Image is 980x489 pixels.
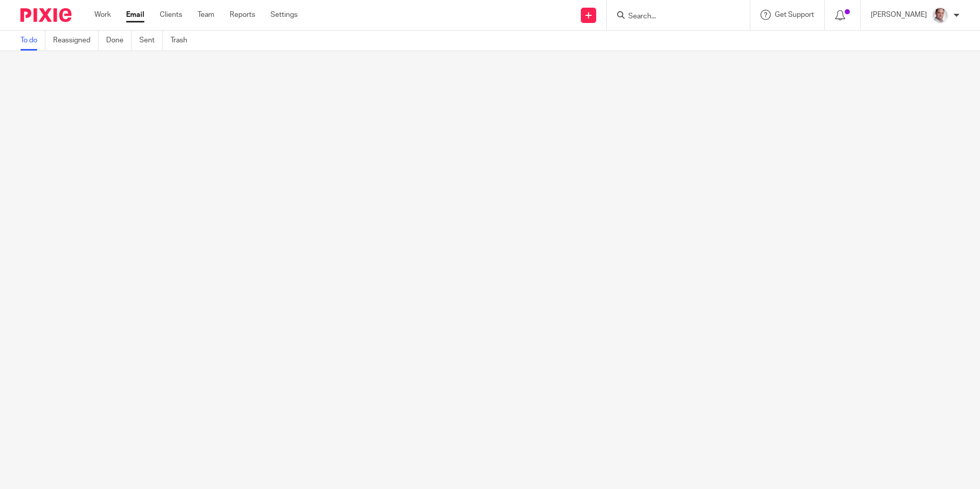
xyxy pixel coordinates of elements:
a: Settings [271,10,298,20]
a: Clients [160,10,182,20]
span: Get Support [775,11,814,18]
a: Reassigned [53,31,99,51]
a: To do [20,31,45,51]
a: Email [126,10,144,20]
img: Munro%20Partners-3202.jpg [932,7,948,23]
input: Search [627,12,719,21]
a: Done [106,31,132,51]
a: Trash [170,31,195,51]
a: Team [198,10,214,20]
a: Sent [139,31,163,51]
img: Pixie [20,8,71,22]
p: [PERSON_NAME] [871,10,927,20]
a: Work [94,10,111,20]
a: Reports [230,10,255,20]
